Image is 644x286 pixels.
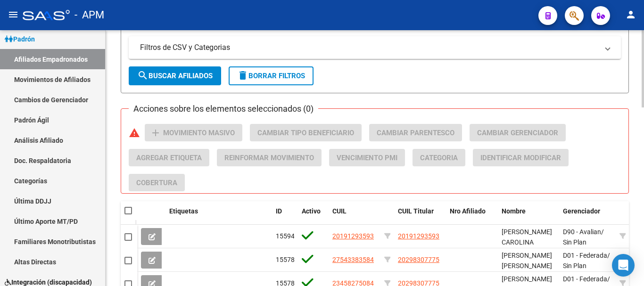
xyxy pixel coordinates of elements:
button: Borrar Filtros [229,66,314,85]
datatable-header-cell: Nombre [498,201,559,232]
button: Buscar Afiliados [129,66,221,85]
datatable-header-cell: CUIL Titular [394,201,446,232]
mat-icon: search [137,70,149,81]
datatable-header-cell: Activo [298,201,329,232]
span: Categoria [420,154,458,162]
span: Buscar Afiliados [137,72,213,80]
span: Nombre [502,207,526,215]
mat-panel-title: Filtros de CSV y Categorias [140,42,598,53]
span: Etiquetas [169,207,198,215]
button: Cambiar Gerenciador [470,124,566,141]
span: Movimiento Masivo [163,129,235,137]
span: Cambiar Gerenciador [477,129,558,137]
mat-expansion-panel-header: Filtros de CSV y Categorias [129,36,621,59]
span: 20191293593 [398,232,439,240]
span: Agregar Etiqueta [136,154,202,162]
mat-icon: menu [8,9,19,20]
span: 20298307775 [398,256,439,263]
span: 155942 [276,232,298,240]
button: Cambiar Tipo Beneficiario [250,124,362,141]
button: Cambiar Parentesco [369,124,462,141]
span: D01 - Federada [563,275,607,283]
span: Identificar Modificar [480,154,561,162]
div: Open Intercom Messenger [612,254,635,277]
button: Categoria [413,149,465,166]
datatable-header-cell: Gerenciador [559,201,616,232]
button: Agregar Etiqueta [129,149,209,166]
datatable-header-cell: ID [272,201,298,232]
span: CUIL [332,207,347,215]
span: D90 - Avalian [563,228,601,236]
span: [PERSON_NAME] [PERSON_NAME] [502,252,552,270]
span: Reinformar Movimiento [224,154,314,162]
span: 27543383584 [332,256,374,263]
span: Cambiar Parentesco [377,129,454,137]
mat-icon: warning [129,127,140,139]
span: - APM [74,5,104,25]
mat-icon: add [150,127,161,139]
span: 155783 [276,256,298,263]
span: Borrar Filtros [237,72,305,80]
button: Cobertura [129,174,185,191]
span: CUIL Titular [398,207,434,215]
span: D01 - Federada [563,252,607,259]
button: Vencimiento PMI [329,149,405,166]
button: Reinformar Movimiento [217,149,322,166]
span: Cobertura [136,179,177,187]
button: Identificar Modificar [473,149,569,166]
mat-icon: person [625,9,636,20]
span: Cambiar Tipo Beneficiario [257,129,354,137]
datatable-header-cell: Etiquetas [165,201,272,232]
span: [PERSON_NAME] CAROLINA [502,228,552,246]
span: Vencimiento PMI [337,154,397,162]
button: Movimiento Masivo [145,124,242,141]
span: ID [276,207,282,215]
span: Padrón [5,34,35,44]
span: 20191293593 [332,232,374,240]
mat-icon: delete [237,70,248,81]
datatable-header-cell: Nro Afiliado [446,201,498,232]
datatable-header-cell: CUIL [329,201,380,232]
span: Nro Afiliado [450,207,486,215]
h3: Acciones sobre los elementos seleccionados (0) [129,102,318,115]
span: Gerenciador [563,207,600,215]
span: Activo [302,207,321,215]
